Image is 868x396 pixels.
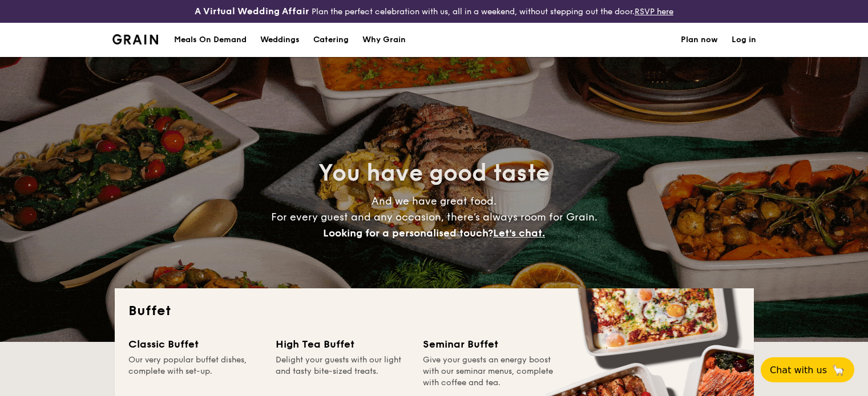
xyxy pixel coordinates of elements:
a: Plan now [681,23,718,57]
a: Why Grain [356,23,413,57]
div: Why Grain [362,23,406,57]
span: Chat with us [770,365,827,375]
a: Weddings [253,23,306,57]
div: Give your guests an energy boost with our seminar menus, complete with coffee and tea. [423,354,556,389]
span: Looking for a personalised touch? [323,227,493,239]
div: High Tea Buffet [276,336,409,352]
div: Plan the perfect celebration with us, all in a weekend, without stepping out the door. [145,5,724,18]
h2: Buffet [128,302,740,320]
a: Catering [306,23,356,57]
button: Chat with us🦙 [761,357,854,382]
div: Seminar Buffet [423,336,556,352]
span: 🦙 [831,364,845,377]
div: Delight your guests with our light and tasty bite-sized treats. [276,354,409,389]
div: Meals On Demand [174,23,247,57]
a: Meals On Demand [167,23,253,57]
div: Our very popular buffet dishes, complete with set-up. [128,354,262,389]
img: Grain [112,34,159,44]
div: Weddings [260,23,300,57]
span: And we have great food. For every guest and any occasion, there’s always room for Grain. [271,195,597,239]
a: Logotype [112,34,159,44]
div: Classic Buffet [128,336,262,352]
span: You have good taste [318,160,550,187]
h4: A Virtual Wedding Affair [195,5,309,18]
a: Log in [732,23,756,57]
span: Let's chat. [493,227,545,239]
h1: Catering [313,23,349,57]
a: RSVP here [635,7,673,17]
